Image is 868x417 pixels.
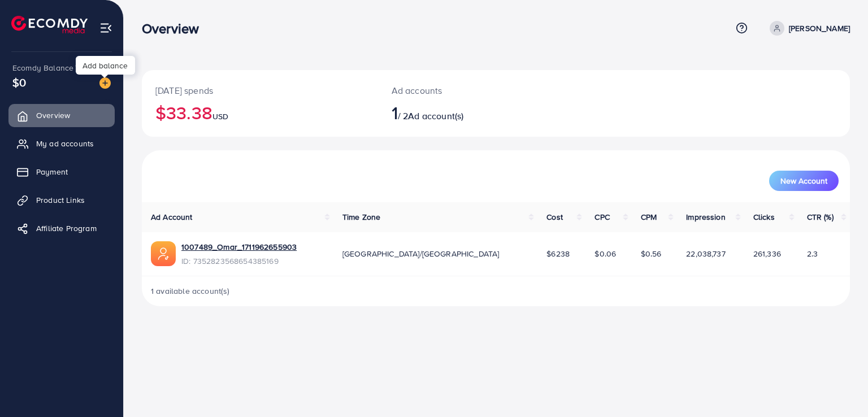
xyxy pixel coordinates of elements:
[765,21,850,36] a: [PERSON_NAME]
[392,102,541,123] h2: / 2
[8,189,115,211] a: Product Links
[36,166,68,177] span: Payment
[641,248,662,259] span: $0.56
[820,366,860,409] iframe: Chat
[8,132,115,155] a: My ad accounts
[342,211,380,223] span: Time Zone
[12,62,73,73] span: Ecomdy Balance
[392,99,398,125] span: 1
[780,177,827,185] span: New Account
[392,84,541,97] p: Ad accounts
[142,20,208,37] h3: Overview
[686,211,726,223] span: Impression
[212,111,228,122] span: USD
[36,138,94,149] span: My ad accounts
[11,16,88,33] img: logo
[181,241,297,253] a: 1007489_Omar_1711962655903
[8,160,115,183] a: Payment
[12,74,26,90] span: $0
[36,110,70,121] span: Overview
[76,56,135,75] div: Add balance
[546,248,570,259] span: $6238
[342,248,500,259] span: [GEOGRAPHIC_DATA]/[GEOGRAPHIC_DATA]
[151,211,193,223] span: Ad Account
[151,285,230,297] span: 1 available account(s)
[641,211,657,223] span: CPM
[789,21,850,35] p: [PERSON_NAME]
[36,194,85,206] span: Product Links
[807,211,834,223] span: CTR (%)
[408,110,463,122] span: Ad account(s)
[151,241,176,266] img: ic-ads-acc.e4c84228.svg
[769,171,839,191] button: New Account
[99,21,112,34] img: menu
[594,248,616,259] span: $0.06
[594,211,609,223] span: CPC
[807,248,818,259] span: 2.3
[99,77,111,89] img: image
[753,211,775,223] span: Clicks
[686,248,726,259] span: 22,038,737
[8,104,115,127] a: Overview
[36,223,97,234] span: Affiliate Program
[155,84,364,97] p: [DATE] spends
[753,248,781,259] span: 261,336
[8,217,115,240] a: Affiliate Program
[181,255,297,267] span: ID: 7352823568654385169
[546,211,563,223] span: Cost
[155,102,364,123] h2: $33.38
